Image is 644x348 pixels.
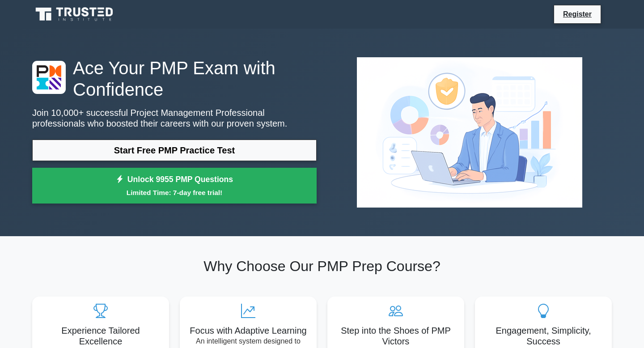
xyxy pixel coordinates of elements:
a: Unlock 9955 PMP QuestionsLimited Time: 7-day free trial! [32,168,317,204]
h5: Focus with Adaptive Learning [187,325,309,336]
h5: Experience Tailored Excellence [39,325,162,347]
h5: Engagement, Simplicity, Success [482,325,605,347]
h1: Ace Your PMP Exam with Confidence [32,57,317,100]
small: Limited Time: 7-day free trial! [43,187,305,198]
a: Start Free PMP Practice Test [32,140,317,161]
img: Project Management Professional Preview [350,50,589,215]
h5: Step into the Shoes of PMP Victors [335,325,457,347]
a: Register [558,8,597,20]
h2: Why Choose Our PMP Prep Course? [32,258,612,275]
p: Join 10,000+ successful Project Management Professional professionals who boosted their careers w... [32,107,317,129]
